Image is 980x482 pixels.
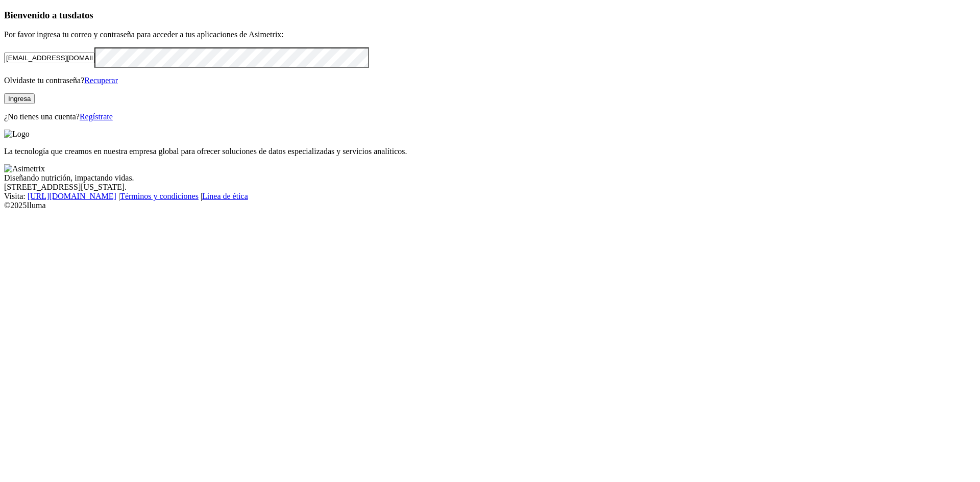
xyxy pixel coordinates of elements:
[71,10,93,20] span: datos
[4,93,35,104] button: Ingresa
[202,192,248,200] a: Línea de ética
[28,192,116,200] a: [URL][DOMAIN_NAME]
[4,147,976,156] p: La tecnología que creamos en nuestra empresa global para ofrecer soluciones de datos especializad...
[4,112,976,121] p: ¿No tienes una cuenta?
[4,173,976,183] div: Diseñando nutrición, impactando vidas.
[4,10,976,21] h3: Bienvenido a tus
[4,183,976,192] div: [STREET_ADDRESS][US_STATE].
[4,53,94,63] input: Tu correo
[4,201,976,210] div: © 2025 Iluma
[4,76,976,85] p: Olvidaste tu contraseña?
[80,112,113,121] a: Regístrate
[120,192,199,200] a: Términos y condiciones
[84,76,118,85] a: Recuperar
[4,192,976,201] div: Visita : | |
[4,164,45,173] img: Asimetrix
[4,130,30,139] img: Logo
[4,30,976,39] p: Por favor ingresa tu correo y contraseña para acceder a tus aplicaciones de Asimetrix:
